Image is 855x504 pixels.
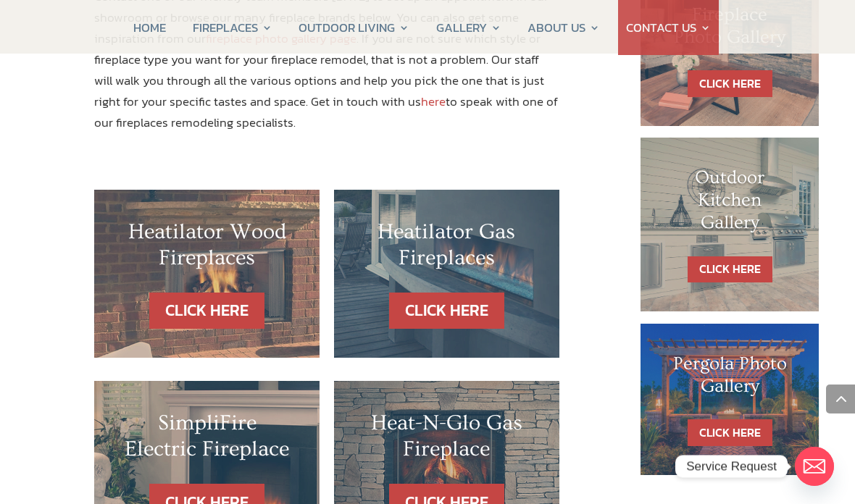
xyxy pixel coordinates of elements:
[670,167,790,242] h1: Outdoor Kitchen Gallery
[123,219,291,278] h2: Heatilator Wood Fireplaces
[688,419,772,446] a: CLICK HERE
[389,293,504,329] a: CLICK HERE
[363,410,530,469] h2: Heat-N-Glo Gas Fireplace
[670,353,790,405] h1: Pergola Photo Gallery
[123,410,291,469] h2: SimpliFire Electric Fireplace
[421,92,446,111] a: here
[795,447,834,486] a: Email
[363,219,530,278] h2: Heatilator Gas Fireplaces
[688,256,772,283] a: CLICK HERE
[688,70,772,97] a: CLICK HERE
[149,293,264,329] a: CLICK HERE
